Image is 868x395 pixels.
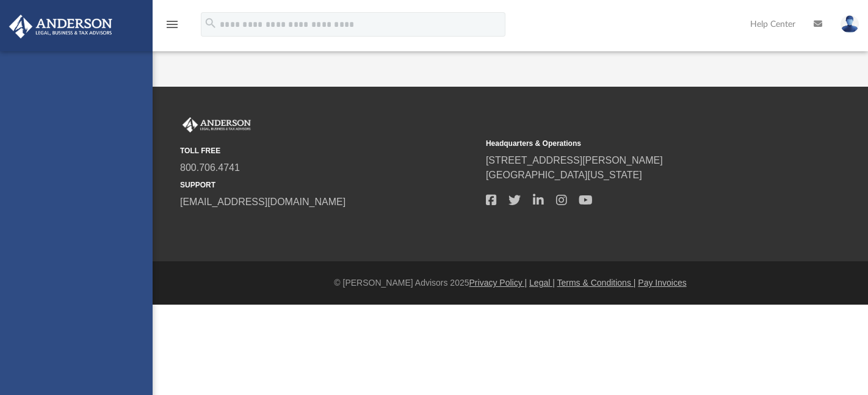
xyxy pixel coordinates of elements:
a: [EMAIL_ADDRESS][DOMAIN_NAME] [180,197,345,207]
a: Terms & Conditions | [557,278,636,288]
div: © [PERSON_NAME] Advisors 2025 [153,277,868,289]
a: 800.706.4741 [180,162,240,173]
small: SUPPORT [180,179,477,190]
a: [STREET_ADDRESS][PERSON_NAME] [486,155,663,165]
a: Legal | [529,278,555,288]
i: search [204,16,217,30]
img: Anderson Advisors Platinum Portal [180,117,253,133]
i: menu [165,17,179,32]
small: Headquarters & Operations [486,138,783,149]
small: TOLL FREE [180,145,477,156]
img: Anderson Advisors Platinum Portal [5,15,116,38]
a: Pay Invoices [638,278,686,288]
a: Privacy Policy | [469,278,527,288]
a: menu [165,23,179,32]
img: User Pic [841,15,859,33]
a: [GEOGRAPHIC_DATA][US_STATE] [486,170,642,180]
